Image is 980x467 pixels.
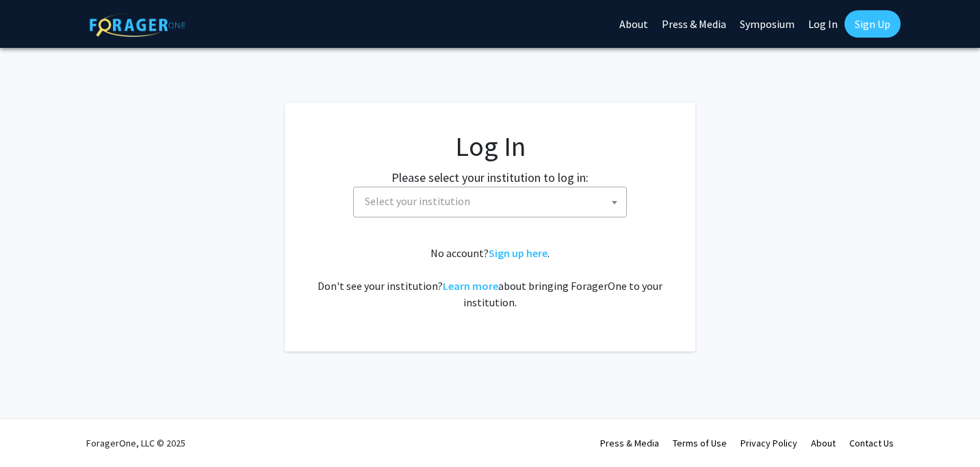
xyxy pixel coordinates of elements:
[391,168,589,187] label: Please select your institution to log in:
[811,437,836,449] a: About
[90,13,185,37] img: ForagerOne Logo
[673,437,727,449] a: Terms of Use
[740,437,797,449] a: Privacy Policy
[443,279,498,293] a: Learn more about bringing ForagerOne to your institution
[312,245,668,310] div: No account? . Don't see your institution? about bringing ForagerOne to your institution.
[600,437,659,449] a: Press & Media
[365,194,470,208] span: Select your institution
[312,130,668,163] h1: Log In
[359,187,626,215] span: Select your institution
[489,246,547,260] a: Sign up here
[844,10,901,38] a: Sign Up
[849,437,894,449] a: Contact Us
[353,187,627,217] span: Select your institution
[86,419,185,467] div: ForagerOne, LLC © 2025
